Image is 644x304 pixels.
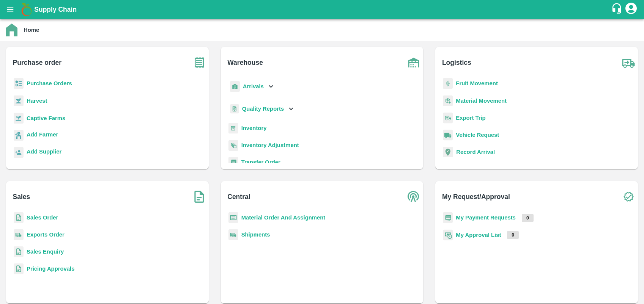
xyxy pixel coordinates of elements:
a: Vehicle Request [456,132,499,138]
img: reciept [14,78,24,89]
img: harvest [14,113,24,124]
a: Inventory Adjustment [241,142,299,148]
img: approval [443,229,453,241]
a: Shipments [241,232,270,238]
a: Captive Farms [27,115,65,121]
div: account of current user [624,2,638,17]
a: Material Movement [456,98,507,104]
img: supplier [14,147,24,158]
img: centralMaterial [228,212,238,223]
b: Sales [13,191,30,202]
img: check [619,187,638,206]
img: truck [619,53,638,72]
div: Quality Reports [228,101,296,117]
b: Central [227,191,250,202]
img: purchase [190,53,209,72]
a: Purchase Orders [27,80,72,86]
img: whArrival [230,81,240,92]
a: Material Order And Assignment [241,215,326,221]
img: delivery [443,113,453,124]
p: 0 [522,214,534,222]
img: shipments [228,229,238,240]
img: logo [19,2,34,17]
img: sales [14,246,24,257]
a: Fruit Movement [456,80,498,86]
img: qualityReport [230,104,239,114]
img: sales [14,263,24,274]
a: Sales Enquiry [27,249,64,255]
img: shipments [14,229,24,240]
a: Inventory [241,125,267,131]
img: soSales [190,187,209,206]
img: material [443,95,453,107]
b: Add Supplier [27,149,61,155]
b: Quality Reports [242,106,284,112]
a: Harvest [27,98,47,104]
a: Add Supplier [27,147,61,158]
a: Exports Order [27,232,65,238]
a: Record Arrival [456,149,495,155]
a: Transfer Order [241,159,280,165]
b: Warehouse [227,57,263,68]
b: Logistics [442,57,471,68]
a: Pricing Approvals [27,266,74,272]
b: My Request/Approval [442,191,510,202]
img: whTransfer [228,157,238,168]
b: Home [24,27,39,33]
b: Arrivals [243,83,264,89]
img: inventory [228,140,238,151]
img: central [404,187,423,206]
a: My Approval List [456,232,501,238]
div: customer-support [611,3,624,16]
p: 0 [507,231,519,239]
img: recordArrival [443,147,453,157]
button: open drawer [2,1,19,18]
img: warehouse [404,53,423,72]
img: sales [14,212,24,223]
img: payment [443,212,453,223]
a: Sales Order [27,215,58,221]
a: Supply Chain [34,4,611,15]
b: Purchase order [13,57,61,68]
img: farmer [14,130,24,141]
a: Add Farmer [27,130,58,141]
img: home [6,24,17,36]
a: Export Trip [456,115,485,121]
img: vehicle [443,130,453,141]
b: Add Farmer [27,132,58,138]
a: My Payment Requests [456,215,516,221]
img: whInventory [228,123,238,134]
div: Arrivals [228,78,276,95]
img: fruit [443,78,453,89]
b: Supply Chain [34,6,77,13]
img: harvest [14,95,24,107]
